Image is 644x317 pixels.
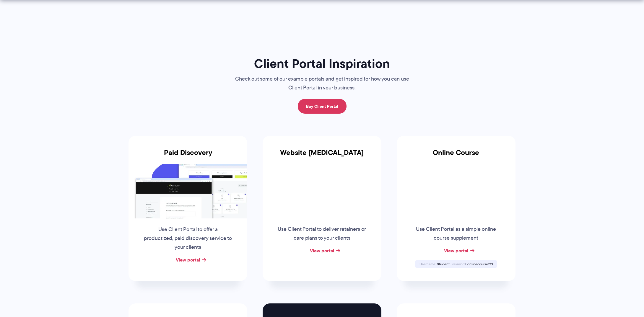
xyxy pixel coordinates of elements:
[263,148,381,164] h3: Website [MEDICAL_DATA]
[411,225,501,243] p: Use Client Portal as a simple online course supplement
[444,247,468,254] a: View portal
[298,99,347,114] a: Buy Client Portal
[176,256,200,263] a: View portal
[451,262,466,267] span: Password
[143,225,233,252] p: Use Client Portal to offer a productized, paid discovery service to your clients
[277,225,367,243] p: Use Client Portal to deliver retainers or care plans to your clients
[419,262,436,267] span: Username
[467,262,493,267] span: onlinecourse123
[223,56,421,71] h1: Client Portal Inspiration
[397,148,515,164] h3: Online Course
[223,75,421,92] p: Check out some of our example portals and get inspired for how you can use Client Portal in your ...
[437,262,450,267] span: Student
[310,247,334,254] a: View portal
[129,148,247,164] h3: Paid Discovery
